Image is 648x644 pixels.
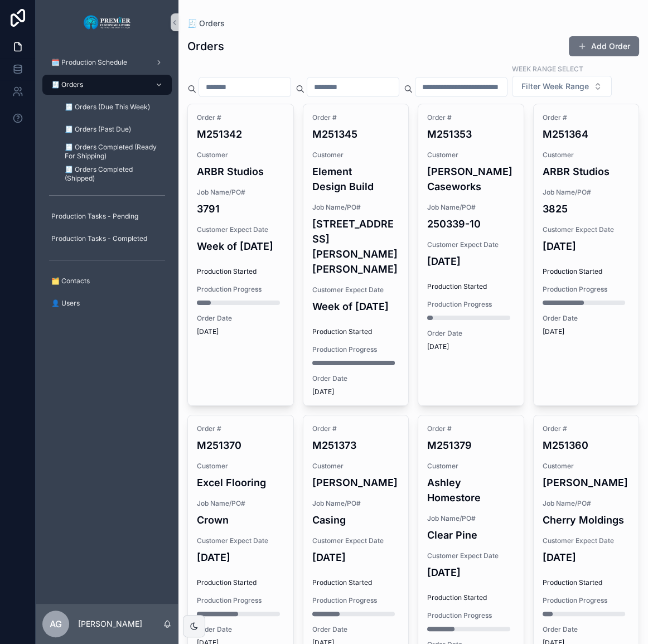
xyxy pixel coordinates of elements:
span: 👤 Users [51,299,80,308]
span: Production Tasks - Pending [51,212,138,221]
h4: 3825 [543,201,630,216]
h4: Cherry Moldings [543,512,630,527]
h4: [DATE] [312,550,400,565]
h4: M251373 [312,438,400,453]
span: 🧾 Orders Completed (Shipped) [65,165,161,183]
span: Customer [543,151,630,159]
h4: Week of [DATE] [312,299,400,314]
span: Job Name/PO# [197,499,284,508]
h4: M251364 [543,127,630,142]
span: Production Started [197,578,284,587]
a: 🧾 Orders Completed (Shipped) [56,164,172,184]
a: 🗂️ Contacts [42,271,172,291]
h4: [DATE] [427,254,515,269]
h4: M251379 [427,438,515,453]
span: Production Started [427,282,515,291]
h4: [PERSON_NAME] [543,475,630,490]
span: 🧾 Orders (Past Due) [65,125,131,134]
span: Production Progress [197,285,284,294]
span: Customer [427,462,515,471]
span: Production Started [197,267,284,276]
span: Order # [543,113,630,122]
span: Production Progress [427,300,515,309]
span: Production Tasks - Completed [51,234,147,243]
h4: M251353 [427,127,515,142]
a: 🧾 Orders [187,18,225,29]
h4: M251345 [312,127,400,142]
h4: Crown [197,512,284,527]
span: 🧾 Orders (Due This Week) [65,103,150,112]
span: Customer Expect Date [197,536,284,545]
span: Order # [427,113,515,122]
a: 👤 Users [42,293,172,313]
a: Production Tasks - Completed [42,229,172,249]
span: 🗓️ Production Schedule [51,58,127,67]
h4: Excel Flooring [197,475,284,490]
span: Order Date [543,625,630,634]
a: Order #M251345CustomerElement Design BuildJob Name/PO#[STREET_ADDRESS][PERSON_NAME][PERSON_NAME]C... [303,104,409,406]
span: Production Started [543,267,630,276]
h4: M251370 [197,438,284,453]
span: Customer [427,151,515,159]
a: Order #M251342CustomerARBR StudiosJob Name/PO#3791Customer Expect DateWeek of [DATE]Production St... [187,104,294,406]
span: Customer Expect Date [197,225,284,234]
span: [DATE] [312,388,400,396]
a: Add Order [569,36,639,56]
span: Order Date [427,329,515,338]
span: Customer [543,462,630,471]
span: Job Name/PO# [543,188,630,197]
span: Filter Week Range [521,81,589,92]
span: Order # [197,424,284,433]
span: Order Date [197,314,284,323]
span: Job Name/PO# [312,203,400,212]
span: Order Date [543,314,630,323]
div: scrollable content [36,45,178,328]
h4: M251360 [543,438,630,453]
h4: ARBR Studios [543,164,630,179]
h4: [PERSON_NAME] [312,475,400,490]
a: Production Tasks - Pending [42,206,172,226]
span: Job Name/PO# [427,514,515,523]
span: Production Progress [197,596,284,605]
button: Select Button [512,76,612,97]
h4: 3791 [197,201,284,216]
label: Week Range Select [512,64,583,74]
span: Order # [427,424,515,433]
span: Customer Expect Date [543,225,630,234]
span: Production Started [312,327,400,336]
a: 🧾 Orders [42,75,172,95]
a: 🧾 Orders Completed (Ready For Shipping) [56,142,172,162]
span: 🗂️ Contacts [51,277,90,285]
span: Order # [197,113,284,122]
span: Production Progress [543,596,630,605]
span: Production Progress [543,285,630,294]
a: Order #M251364CustomerARBR StudiosJob Name/PO#3825Customer Expect Date[DATE]Production StartedPro... [533,104,640,406]
span: Order Date [197,625,284,634]
span: [DATE] [427,342,515,351]
span: Job Name/PO# [197,188,284,197]
span: Order Date [312,625,400,634]
a: Order #M251353Customer[PERSON_NAME] CaseworksJob Name/PO#250339-10Customer Expect Date[DATE]Produ... [418,104,524,406]
span: Order # [543,424,630,433]
h4: Element Design Build [312,164,400,194]
a: 🗓️ Production Schedule [42,52,172,72]
img: App logo [83,13,132,31]
span: 🧾 Orders [51,80,83,89]
span: Customer Expect Date [312,285,400,294]
span: Production Started [543,578,630,587]
h4: [DATE] [543,239,630,254]
span: Customer Expect Date [427,240,515,249]
h4: Casing [312,512,400,527]
h4: [DATE] [197,550,284,565]
span: Customer [197,462,284,471]
h4: Ashley Homestore [427,475,515,505]
span: Customer [197,151,284,159]
span: Job Name/PO# [543,499,630,508]
span: [DATE] [197,327,284,336]
span: Customer Expect Date [427,551,515,560]
a: 🧾 Orders (Past Due) [56,119,172,139]
span: Order # [312,424,400,433]
h4: [STREET_ADDRESS][PERSON_NAME][PERSON_NAME] [312,216,400,277]
span: Customer [312,151,400,159]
